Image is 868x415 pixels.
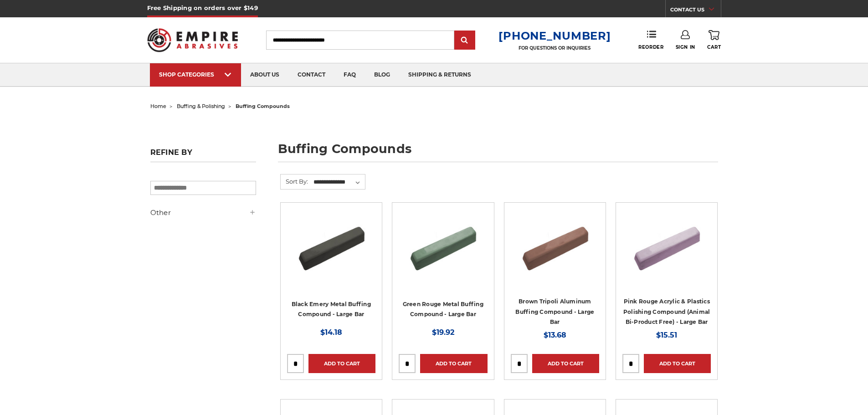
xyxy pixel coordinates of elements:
[312,175,365,189] select: Sort By:
[320,328,342,337] span: $14.18
[288,63,334,87] a: contact
[544,331,566,339] span: $13.68
[420,354,487,373] a: Add to Cart
[236,103,290,109] span: buffing compounds
[638,44,663,50] span: Reorder
[656,331,677,339] span: $15.51
[365,63,399,87] a: blog
[519,209,591,282] img: Brown Tripoli Aluminum Buffing Compound
[150,103,166,109] a: home
[670,5,721,17] a: CONTACT US
[456,31,474,50] input: Submit
[432,328,454,337] span: $19.92
[622,209,711,297] a: Pink Plastic Polishing Compound
[292,301,371,318] a: Black Emery Metal Buffing Compound - Large Bar
[532,354,599,373] a: Add to Cart
[159,71,232,78] div: SHOP CATEGORIES
[281,174,308,188] label: Sort By:
[403,301,483,318] a: Green Rouge Metal Buffing Compound - Large Bar
[308,354,375,373] a: Add to Cart
[287,209,375,297] a: Black Stainless Steel Buffing Compound
[630,209,703,282] img: Pink Plastic Polishing Compound
[147,22,238,58] img: Empire Abrasives
[498,29,611,42] a: [PHONE_NUMBER]
[515,298,594,325] a: Brown Tripoli Aluminum Buffing Compound - Large Bar
[707,44,721,50] span: Cart
[334,63,365,87] a: faq
[399,209,487,297] a: Green Rouge Aluminum Buffing Compound
[150,148,256,162] h5: Refine by
[707,30,721,50] a: Cart
[406,209,479,282] img: Green Rouge Aluminum Buffing Compound
[399,63,480,87] a: shipping & returns
[498,45,611,51] p: FOR QUESTIONS OR INQUIRIES
[638,30,663,50] a: Reorder
[511,209,599,297] a: Brown Tripoli Aluminum Buffing Compound
[623,298,710,325] a: Pink Rouge Acrylic & Plastics Polishing Compound (Animal Bi-Product Free) - Large Bar
[177,103,225,109] a: buffing & polishing
[644,354,711,373] a: Add to Cart
[241,63,288,87] a: about us
[278,143,718,162] h1: buffing compounds
[295,209,368,282] img: Black Stainless Steel Buffing Compound
[150,207,256,218] h5: Other
[676,44,695,50] span: Sign In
